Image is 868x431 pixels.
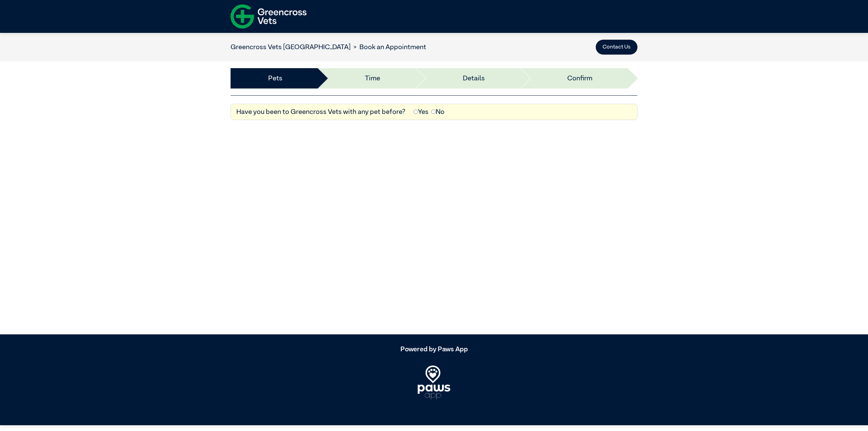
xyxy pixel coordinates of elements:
input: Yes [414,110,418,114]
img: f-logo [231,2,307,31]
img: PawsApp [418,366,450,399]
a: Greencross Vets [GEOGRAPHIC_DATA] [231,44,351,51]
label: No [431,107,445,117]
label: Yes [414,107,429,117]
input: No [431,110,436,114]
label: Have you been to Greencross Vets with any pet before? [236,107,406,117]
a: Pets [268,73,282,83]
nav: breadcrumb [231,42,426,52]
button: Contact Us [596,40,637,55]
li: Book an Appointment [351,42,426,52]
h5: Powered by Paws App [231,345,637,353]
